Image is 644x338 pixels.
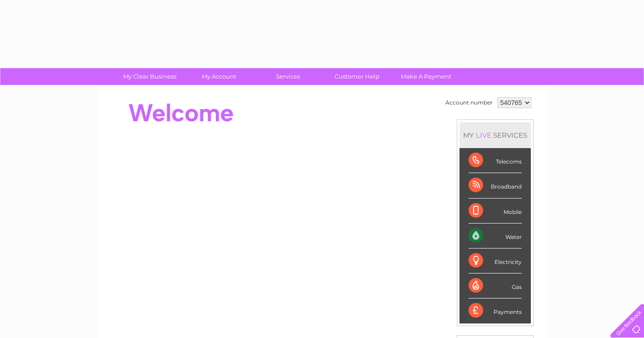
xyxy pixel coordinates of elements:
a: My Clear Business [112,68,187,85]
div: LIVE [474,131,493,139]
a: Customer Help [320,68,394,85]
div: Payments [469,298,522,323]
div: Telecoms [469,148,522,173]
div: Electricity [469,249,522,273]
div: MY SERVICES [459,122,531,148]
a: My Account [181,68,256,85]
td: Account number [443,95,495,110]
div: Mobile [469,199,522,224]
a: Make A Payment [389,68,464,85]
a: Services [250,68,325,85]
div: Water [469,224,522,249]
div: Gas [469,273,522,298]
div: Broadband [469,173,522,198]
